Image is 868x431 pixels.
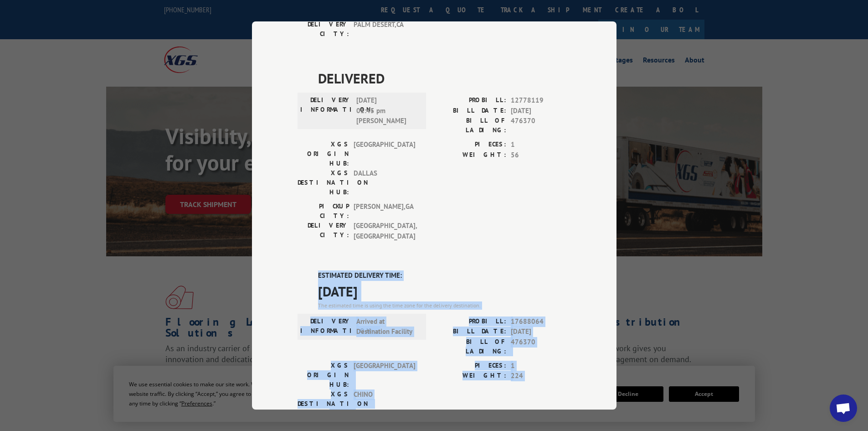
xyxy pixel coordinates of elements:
label: ESTIMATED DELIVERY TIME: [318,270,571,281]
label: BILL OF LADING: [434,116,506,135]
label: XGS ORIGIN HUB: [298,140,349,168]
label: WEIGHT: [434,150,506,161]
span: PALM DESERT , CA [354,20,415,39]
span: Arrived at Destination Facility [356,317,418,337]
span: 1 [511,140,571,150]
span: 476370 [511,116,571,135]
span: [DATE] 01:45 pm [PERSON_NAME] [356,95,418,126]
div: The estimated time is using the time zone for the delivery destination. [318,301,571,310]
label: DELIVERY CITY: [298,20,349,39]
span: [GEOGRAPHIC_DATA] [354,361,415,389]
label: WEIGHT: [434,371,506,381]
span: [GEOGRAPHIC_DATA] [354,140,415,168]
label: DELIVERY INFORMATION: [300,317,352,337]
span: 12778119 [511,95,571,106]
label: XGS ORIGIN HUB: [298,361,349,389]
label: BILL OF LADING: [434,337,506,356]
label: PICKUP CITY: [298,202,349,221]
label: BILL DATE: [434,106,506,116]
label: PROBILL: [434,95,506,106]
span: [PERSON_NAME] , GA [354,202,415,221]
span: [GEOGRAPHIC_DATA] , [GEOGRAPHIC_DATA] [354,221,415,241]
label: PROBILL: [434,317,506,327]
span: 476370 [511,337,571,356]
label: DELIVERY CITY: [298,221,349,241]
label: PIECES: [434,140,506,150]
span: DELIVERED [318,68,571,88]
span: 224 [511,371,571,381]
span: [DATE] [318,281,571,301]
label: XGS DESTINATION HUB: [298,168,349,197]
span: DALLAS [354,168,415,197]
span: [DATE] [511,327,571,337]
span: CHINO [354,389,415,418]
label: PIECES: [434,361,506,371]
span: [DATE] [511,106,571,116]
span: 56 [511,150,571,161]
label: DELIVERY INFORMATION: [300,95,352,126]
div: Open chat [830,395,857,422]
span: 1 [511,361,571,371]
span: 17688064 [511,317,571,327]
label: XGS DESTINATION HUB: [298,389,349,418]
label: BILL DATE: [434,327,506,337]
